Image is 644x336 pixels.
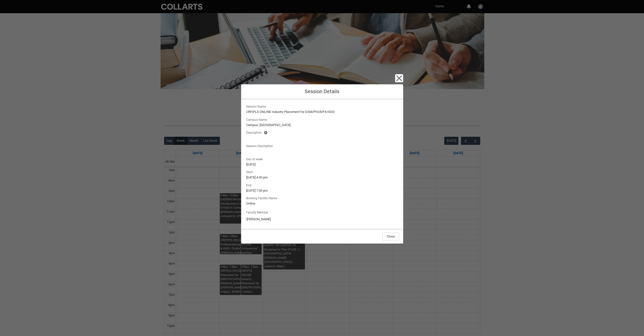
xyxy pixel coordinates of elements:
[246,156,265,162] span: Day of week
[246,175,398,180] lightning-formatted-text: [DATE] 4:30 pm
[382,232,399,241] button: Close
[246,162,398,167] lightning-formatted-text: [DATE]
[246,109,398,114] lightning-formatted-text: CRFIPLS ONLINE Industry Placement for DSM/PH/AVFX/GDD
[246,143,275,148] span: Session Description
[246,209,270,215] label: Faculty Member
[246,129,264,135] span: Description
[246,116,269,122] span: Campus Name
[246,188,398,193] lightning-formatted-text: [DATE] 7:30 pm
[246,123,398,128] lightning-formatted-text: Campus: [GEOGRAPHIC_DATA]
[246,201,398,206] lightning-formatted-text: Online
[246,195,279,201] span: Booking Facility Name
[305,88,339,94] span: Session Details
[246,103,268,109] span: Session Name
[246,169,255,174] span: Start
[246,182,253,188] span: End
[395,74,403,82] button: Close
